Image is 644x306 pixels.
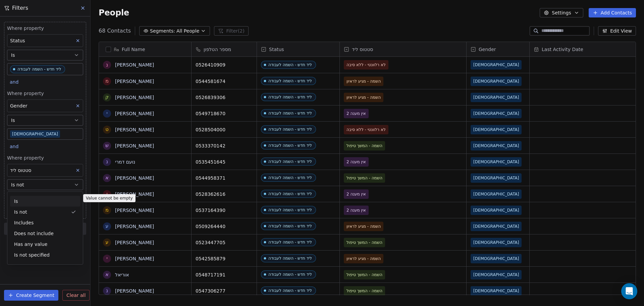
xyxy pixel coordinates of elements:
span: לא רלוונטי - ללא סיבה [346,61,386,68]
div: ליד חדש - השמה לעבודה [268,95,312,99]
a: [PERSON_NAME] [115,79,154,84]
a: [PERSON_NAME] [115,224,154,229]
span: Last Activity Date [542,46,583,53]
span: 0535451645 [196,159,253,165]
div: ליד חדש - השמה לעבודה [268,191,312,196]
div: י [106,190,107,198]
span: השמה - המשך טיפול [346,288,382,294]
div: ש [105,142,109,149]
div: ליד חדש - השמה לעבודה [268,79,312,83]
button: Settings [540,8,583,17]
span: סטטוס ליד [352,46,373,53]
button: Add Contacts [589,8,636,17]
div: ט [105,126,108,133]
span: אין מענה 2 [346,191,366,198]
div: ליד חדש - השמה לעבודה [268,272,312,277]
a: נועם דמרי [115,159,135,165]
p: Value cannot be empty [86,195,133,201]
span: השמה - מגיע לראיון [346,94,381,101]
div: Gender [467,42,529,56]
a: [PERSON_NAME] [115,127,154,132]
span: [DEMOGRAPHIC_DATA] [473,126,519,133]
span: לא רלוונטי - ללא סיבה [346,126,386,133]
span: השמה - המשך טיפול [346,175,382,181]
div: ליד חדש - השמה לעבודה [268,240,312,245]
span: השמה - המשך טיפול [346,239,382,246]
a: [PERSON_NAME] [115,191,154,197]
span: 0533370142 [196,142,253,149]
a: [PERSON_NAME] [115,256,154,261]
div: מ [105,78,109,85]
span: Segments: [150,28,175,35]
div: סטטוס ליד [340,42,466,56]
a: אוריאל [115,272,129,277]
span: 0549718670 [196,110,253,117]
div: מספר הטלפון [192,42,257,56]
span: 0509264440 [196,223,253,230]
span: [DEMOGRAPHIC_DATA] [473,61,519,68]
span: [DEMOGRAPHIC_DATA] [473,110,519,117]
div: Suggestions [7,196,83,260]
div: grid [99,57,192,295]
div: ליד חדש - השמה לעבודה [268,62,312,67]
span: [DEMOGRAPHIC_DATA] [473,78,519,85]
div: נ [106,61,108,69]
span: 0528504000 [196,126,253,133]
span: 0523447705 [196,239,253,246]
span: [DEMOGRAPHIC_DATA] [473,239,519,246]
span: אין מענה 2 [346,110,366,117]
span: [DEMOGRAPHIC_DATA] [473,207,519,214]
div: י [106,255,107,262]
div: ליד חדש - השמה לעבודה [268,208,312,212]
span: 68 Contacts [99,27,131,35]
span: 0528362616 [196,191,253,198]
div: ליד חדש - השמה לעבודה [268,111,312,116]
span: [DEMOGRAPHIC_DATA] [473,175,519,181]
span: [DEMOGRAPHIC_DATA] [473,142,519,149]
span: 0544581674 [196,78,253,85]
div: ע [106,239,109,246]
span: 0526839306 [196,94,253,101]
div: Includes [10,217,80,228]
div: ליד חדש - השמה לעבודה [268,159,312,164]
div: Has any value [10,239,80,250]
div: ע [106,223,109,230]
span: אין מענה 2 [346,207,366,214]
a: [PERSON_NAME] [115,240,154,245]
a: [PERSON_NAME] [115,288,154,294]
span: 0526410909 [196,61,253,68]
span: 0544958371 [196,175,253,181]
button: Edit View [598,26,636,36]
a: [PERSON_NAME] [115,143,154,148]
a: [PERSON_NAME] [115,175,154,181]
a: [PERSON_NAME] [115,95,154,100]
span: [DEMOGRAPHIC_DATA] [473,288,519,294]
div: Does not include [10,228,80,239]
span: 0537164390 [196,207,253,214]
span: Gender [479,46,496,53]
div: נ [106,158,108,165]
div: ליד חדש - השמה לעבודה [268,175,312,180]
span: השמה - המשך טיפול [346,142,382,149]
span: [DEMOGRAPHIC_DATA] [473,191,519,198]
span: Full Name [122,46,145,53]
div: י [106,110,107,117]
div: ליד חדש - השמה לעבודה [268,256,312,261]
div: מ [105,207,109,214]
div: Open Intercom Messenger [621,283,637,299]
div: א [105,174,108,181]
div: א [105,271,108,278]
span: השמה - מגיע לראיון [346,223,381,230]
span: 0542585879 [196,255,253,262]
span: [DEMOGRAPHIC_DATA] [473,94,519,101]
span: מספר הטלפון [204,46,231,53]
span: השמה - המשך טיפול [346,271,382,278]
div: Status [257,42,339,56]
a: [PERSON_NAME] [115,208,154,213]
span: [DEMOGRAPHIC_DATA] [473,255,519,262]
span: השמה - מגיע לראיון [346,78,381,85]
span: Status [269,46,284,53]
div: נ [106,287,108,294]
div: ליד חדש - השמה לעבודה [268,127,312,132]
span: [DEMOGRAPHIC_DATA] [473,271,519,278]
